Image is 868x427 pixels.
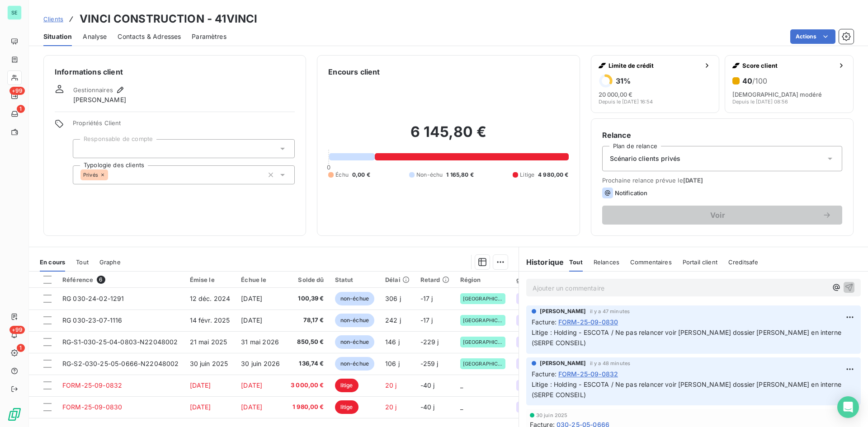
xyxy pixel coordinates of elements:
span: 1 [17,344,25,352]
span: -229 j [420,338,439,346]
span: Scénario clients privés [610,154,680,163]
span: 106 j [385,360,400,367]
h6: 31 % [616,76,631,85]
button: Actions [790,29,835,44]
span: 1 165,80 € [446,171,474,179]
span: 0 [327,164,330,171]
span: [GEOGRAPHIC_DATA] [463,339,503,345]
span: [PERSON_NAME] [540,307,586,315]
span: FORM-25-09-0832 [62,381,122,389]
span: [DATE] [683,177,703,184]
h6: Historique [519,257,564,267]
span: 850,50 € [291,338,324,347]
h6: 40 [742,76,767,85]
span: Facture : [532,317,557,327]
img: Logo LeanPay [7,407,22,422]
span: litige [335,400,359,414]
span: Voir [613,211,822,219]
span: FORM-25-09-0830 [62,403,122,411]
span: FORM-25-09-0830 [558,317,618,327]
span: +99 [9,87,25,95]
span: Tout [76,258,89,266]
span: Paramètres [192,32,226,41]
span: -17 j [420,316,433,324]
span: non-échue [335,314,374,327]
div: Délai [385,276,410,283]
span: [DATE] [190,403,211,411]
span: il y a 48 minutes [590,361,631,366]
span: [DATE] [241,295,262,302]
span: RG 030-24-02-1291 [62,295,124,302]
span: [DATE] [241,403,262,411]
span: _ [460,381,463,389]
span: Creditsafe [728,258,759,266]
span: 3 000,00 € [291,381,324,390]
span: 1 [17,105,25,113]
span: 30 juin 2026 [241,360,280,367]
span: 30 juin 2025 [536,413,568,418]
span: 0,00 € [352,171,370,179]
span: Propriétés Client [73,119,295,132]
span: [GEOGRAPHIC_DATA] [463,318,503,323]
span: Commentaires [630,258,672,266]
span: Gestionnaires [73,86,113,94]
span: 12 déc. 2024 [190,295,231,302]
span: 306 j [385,295,401,302]
a: Clients [43,14,63,23]
span: Analyse [83,32,107,41]
span: 21 mai 2025 [190,338,227,346]
span: 20 000,00 € [599,91,632,98]
span: [DATE] [241,316,262,324]
div: generalAccountId [516,276,570,283]
span: non-échue [335,292,374,305]
button: Score client40/100[DEMOGRAPHIC_DATA] modéréDepuis le [DATE] 08:56 [725,55,854,113]
span: Non-échu [416,171,443,179]
span: 4 980,00 € [538,171,569,179]
span: 1 980,00 € [291,403,324,412]
span: RG-S1-030-25-04-0803-N22048002 [62,338,178,346]
div: Région [460,276,505,283]
span: 20 j [385,403,397,411]
span: 78,17 € [291,316,324,325]
span: -259 j [420,360,439,367]
span: En cours [40,258,65,266]
div: Statut [335,276,374,283]
span: [DEMOGRAPHIC_DATA] modéré [732,91,822,98]
span: Relances [594,258,619,266]
button: Limite de crédit31%20 000,00 €Depuis le [DATE] 16:54 [591,55,720,113]
div: Émise le [190,276,231,283]
div: Solde dû [291,276,324,283]
span: Contacts & Adresses [118,32,181,41]
input: Ajouter une valeur [80,145,88,153]
span: 30 juin 2025 [190,360,228,367]
input: Ajouter une valeur [108,171,115,179]
span: Depuis le [DATE] 08:56 [732,99,788,104]
span: Litige [520,171,534,179]
span: _ [460,403,463,411]
span: [PERSON_NAME] [73,95,126,104]
span: RG 030-23-07-1116 [62,316,123,324]
div: Échue le [241,276,280,283]
span: 14 févr. 2025 [190,316,230,324]
h6: Relance [602,130,842,141]
h2: 6 145,80 € [328,123,568,150]
span: -17 j [420,295,433,302]
span: Échu [335,171,349,179]
span: Portail client [683,258,717,266]
span: 20 j [385,381,397,389]
span: RG-S2-030-25-05-0666-N22048002 [62,360,179,367]
span: non-échue [335,335,374,349]
span: 100,39 € [291,294,324,303]
span: 31 mai 2026 [241,338,279,346]
span: Score client [742,62,834,69]
span: 146 j [385,338,400,346]
span: [PERSON_NAME] [540,359,586,367]
span: FORM-25-09-0832 [558,369,618,379]
div: SE [7,5,22,20]
span: Graphe [99,258,121,266]
span: litige [335,379,359,392]
span: [GEOGRAPHIC_DATA] [463,361,503,366]
span: 6 [97,276,105,284]
h3: VINCI CONSTRUCTION - 41VINCI [80,11,257,27]
span: Litige : Holding - ESCOTA / Ne pas relancer voir [PERSON_NAME] dossier [PERSON_NAME] en interne (... [532,328,843,347]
